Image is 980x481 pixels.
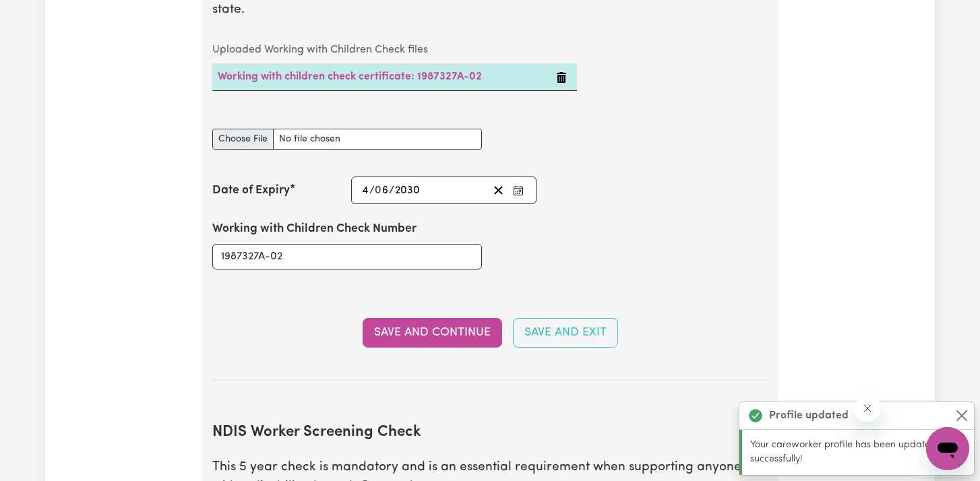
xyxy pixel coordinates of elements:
[212,220,417,238] label: Working with Children Check Number
[769,408,849,424] strong: Profile updated
[363,318,502,348] button: Save and Continue
[212,182,290,199] label: Date of Expiry
[513,318,618,348] button: Save and Exit
[926,427,969,470] iframe: Button to launch messaging window
[375,181,389,199] input: --
[369,185,375,197] span: /
[212,36,577,63] caption: Uploaded Working with Children Check files
[8,9,82,20] span: Need any help?
[389,185,394,197] span: /
[750,438,966,467] p: Your careworker profile has been updated successfully!
[375,185,381,196] span: 0
[488,181,509,199] button: Clear date
[212,424,768,442] h2: NDIS Worker Screening Check
[556,69,567,85] button: Delete Working with children check certificate: 1987327A-02
[509,181,528,199] button: Enter the Date of Expiry of your Working with Children Check
[218,71,482,82] a: Working with children check certificate: 1987327A-02
[394,181,421,199] input: ----
[361,181,369,199] input: --
[854,395,881,422] iframe: Close message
